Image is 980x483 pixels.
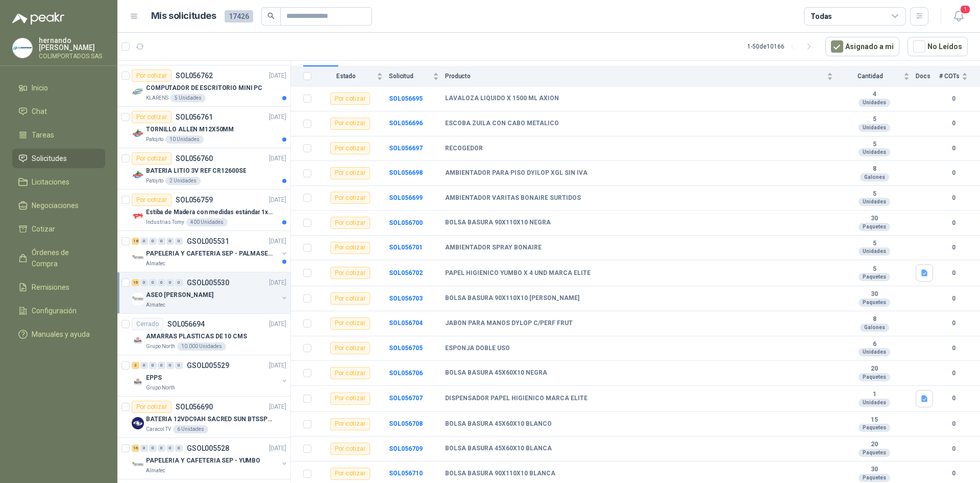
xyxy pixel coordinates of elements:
b: BOLSA BASURA 45X60X10 BLANCA [445,445,552,453]
div: 400 Unidades [186,218,228,226]
b: AMBIENTADOR SPRAY BONAIRE [445,244,542,252]
p: [DATE] [269,319,286,329]
p: GSOL005530 [187,279,229,286]
p: Almatec [146,301,165,309]
div: 10 Unidades [165,135,204,144]
th: Docs [916,66,939,86]
div: 18 [132,238,139,245]
div: Por cotizar [330,393,370,405]
img: Company Logo [132,334,144,347]
p: PAPELERIA Y CAFETERIA SEP - YUMBO [146,456,260,466]
div: Paquetes [859,373,890,381]
p: Patojito [146,177,163,185]
b: LAVALOZA LIQUIDO X 1500 ML AXION [445,95,559,103]
span: Licitaciones [32,176,69,188]
b: 5 [839,265,910,273]
div: 10.000 Unidades [177,342,226,351]
span: Estado [317,73,375,80]
b: 8 [839,315,910,324]
button: 1 [949,7,968,26]
div: Unidades [859,399,890,407]
img: Company Logo [132,417,144,429]
b: 5 [839,141,910,149]
div: Por cotizar [132,401,171,413]
b: 0 [939,318,968,328]
p: [DATE] [269,444,286,453]
img: Company Logo [132,293,144,305]
p: PAPELERIA Y CAFETERIA SEP - PALMASECA [146,249,273,259]
p: TORNILLO ALLEN M12X50MM [146,125,234,134]
span: Órdenes de Compra [32,247,95,269]
div: 0 [140,362,148,369]
div: Por cotizar [132,111,171,123]
div: Unidades [859,99,890,107]
span: Manuales y ayuda [32,329,90,340]
th: Cantidad [839,66,916,86]
div: 0 [175,279,183,286]
div: Por cotizar [330,342,370,354]
span: Chat [32,106,47,117]
img: Company Logo [13,38,32,58]
div: Cerrado [132,318,163,330]
b: 0 [939,119,968,128]
a: 18 0 0 0 0 0 GSOL005531[DATE] Company LogoPAPELERIA Y CAFETERIA SEP - PALMASECAAlmatec [132,235,288,268]
img: Company Logo [132,251,144,264]
b: SOL056696 [389,120,423,127]
b: 20 [839,441,910,449]
div: Todas [811,11,832,22]
b: JABON PARA MANOS DYLOP C/PERF FRUT [445,319,573,328]
span: Cotizar [32,223,55,235]
div: Unidades [859,247,890,256]
a: 16 0 0 0 0 0 GSOL005530[DATE] Company LogoASEO [PERSON_NAME]Almatec [132,277,288,309]
div: Por cotizar [330,418,370,430]
a: SOL056704 [389,319,423,327]
p: BATERIA 12VDC9AH SACRED SUN BTSSP12-9HR [146,415,273,424]
div: Por cotizar [330,93,370,105]
p: [DATE] [269,402,286,412]
div: Por cotizar [330,443,370,455]
a: SOL056706 [389,370,423,377]
b: SOL056695 [389,95,423,102]
a: SOL056705 [389,344,423,352]
a: Inicio [12,78,105,98]
p: GSOL005529 [187,362,229,369]
b: 8 [839,165,910,173]
b: 5 [839,190,910,198]
p: ASEO [PERSON_NAME] [146,290,213,300]
a: Licitaciones [12,172,105,192]
b: BOLSA BASURA 90X110X10 BLANCA [445,470,555,478]
p: Almatec [146,260,165,268]
p: [DATE] [269,195,286,205]
div: Por cotizar [132,152,171,165]
b: SOL056708 [389,420,423,427]
b: 30 [839,290,910,298]
b: SOL056710 [389,470,423,477]
th: Solicitud [389,66,445,86]
b: 0 [939,243,968,252]
div: 0 [149,279,157,286]
span: Inicio [32,82,48,94]
p: SOL056761 [176,113,213,121]
b: 1 [839,390,910,399]
b: 0 [939,394,968,403]
b: SOL056707 [389,395,423,402]
div: 0 [166,238,174,245]
a: SOL056709 [389,445,423,452]
div: Por cotizar [330,118,370,130]
div: 0 [166,279,174,286]
span: Configuración [32,305,77,316]
div: 5 Unidades [170,94,206,102]
p: BATERIA LITIO 3V REF CR12600SE [146,166,246,176]
b: SOL056700 [389,219,423,226]
a: Manuales y ayuda [12,325,105,344]
span: Solicitud [389,73,431,80]
img: Logo peakr [12,12,64,25]
a: SOL056703 [389,295,423,302]
a: Chat [12,102,105,121]
p: [DATE] [269,154,286,164]
p: COLIMPORTADOS SAS [39,53,105,59]
a: Remisiones [12,278,105,297]
p: SOL056694 [167,320,205,328]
